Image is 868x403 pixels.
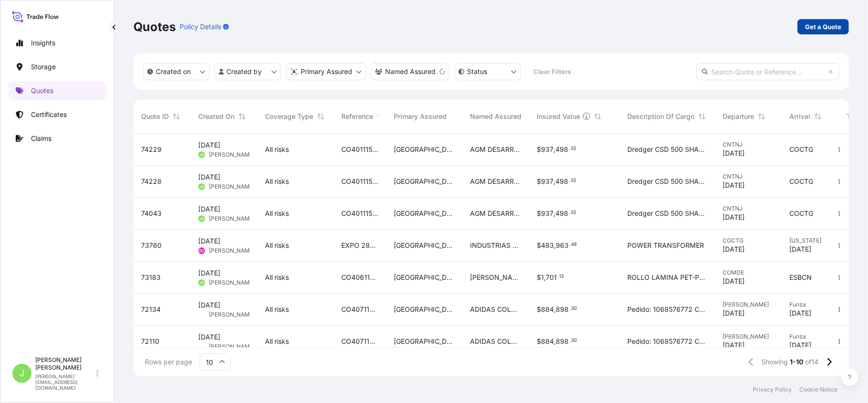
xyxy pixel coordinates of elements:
[723,112,754,121] span: Departure
[553,178,555,185] span: ,
[544,274,546,281] span: ,
[790,357,804,367] span: 1-10
[627,145,707,154] span: Dredger CSD 500 SHANDONG JULONG with accessories for normal function
[723,301,774,308] span: [PERSON_NAME]
[541,210,553,217] span: 937
[627,273,707,282] span: ROLLO LAMINA PET-PETMET-PE
[470,112,521,121] span: Named Assured
[265,209,289,218] span: All risks
[141,337,159,346] span: 72110
[214,63,281,80] button: createdBy Filter options
[571,339,577,342] span: 30
[627,241,704,250] span: POWER TRANSFORMER
[209,183,255,191] span: [PERSON_NAME]
[762,357,788,367] span: Showing
[8,129,106,148] a: Claims
[789,308,811,318] span: [DATE]
[526,64,579,79] button: Clear Filters
[556,306,569,313] span: 898
[209,151,255,159] span: [PERSON_NAME]
[394,305,455,314] span: [GEOGRAPHIC_DATA]
[31,110,67,119] p: Certificates
[198,204,220,214] span: [DATE]
[555,178,568,185] span: 498
[20,369,24,378] span: J
[341,337,378,346] span: CO4071153318
[470,305,521,314] span: ADIDAS COLOMBIA LTDA - 805.011.074-2- SURAMERICANA DE TRANSPORTES
[199,310,204,319] span: AA
[141,273,161,282] span: 73183
[171,111,182,122] button: Sort
[592,111,603,122] button: Sort
[209,279,255,286] span: [PERSON_NAME]
[156,67,191,76] p: Created on
[789,112,810,121] span: Arrival
[541,178,553,185] span: 937
[394,337,455,346] span: [GEOGRAPHIC_DATA]
[789,301,831,308] span: Funza
[141,305,161,314] span: 72134
[394,145,455,154] span: [GEOGRAPHIC_DATA]
[723,173,774,180] span: CNTNJ
[467,67,487,76] p: Status
[141,177,162,186] span: 74228
[199,182,204,191] span: JP
[394,241,455,250] span: [GEOGRAPHIC_DATA]
[537,112,580,121] span: Insured Value
[265,305,289,314] span: All risks
[143,63,210,80] button: createdOn Filter options
[723,333,774,340] span: [PERSON_NAME]
[541,242,554,249] span: 483
[198,332,220,342] span: [DATE]
[789,237,831,244] span: [US_STATE]
[753,386,792,393] a: Privacy Policy
[341,305,378,314] span: CO4071153318
[556,338,569,345] span: 898
[385,67,436,76] p: Named Assured
[627,112,694,121] span: Description Of Cargo
[541,274,544,281] span: 1
[569,147,570,150] span: .
[31,62,56,72] p: Storage
[315,111,327,122] button: Sort
[696,63,839,80] input: Search Quote or Reference...
[723,276,745,286] span: [DATE]
[8,81,106,100] a: Quotes
[198,236,220,246] span: [DATE]
[198,300,220,310] span: [DATE]
[541,306,554,313] span: 884
[569,243,571,246] span: .
[209,311,255,318] span: [PERSON_NAME]
[341,145,378,154] span: CO4011155911
[394,112,447,121] span: Primary Assured
[553,146,555,153] span: ,
[723,237,774,244] span: COCTG
[199,150,204,159] span: JP
[723,148,745,158] span: [DATE]
[198,140,220,150] span: [DATE]
[265,337,289,346] span: All risks
[627,305,707,314] span: Pedido: 1068576772 Contenedor: WHSU6127370 valor declarado: $3.097.978.342 Transporte: $5.520.000...
[723,212,745,222] span: [DATE]
[789,340,811,350] span: [DATE]
[199,342,204,351] span: AA
[571,307,577,310] span: 30
[723,269,774,276] span: COMDE
[341,112,373,121] span: Reference
[141,209,162,218] span: 74043
[571,211,576,214] span: 32
[627,209,707,218] span: Dredger CSD 500 SHANDONG JULONG with accessories for normal function
[537,306,541,313] span: $
[537,338,541,345] span: $
[133,19,176,34] p: Quotes
[341,273,378,282] span: CO4061156123
[569,339,571,342] span: .
[198,112,235,121] span: Created On
[799,386,837,393] a: Cookie Notice
[571,243,577,246] span: 48
[394,177,455,186] span: [GEOGRAPHIC_DATA]
[470,241,521,250] span: INDUSTRIAS ELECTROMECANICAS MAGENTRON
[265,273,289,282] span: All risks
[806,357,819,367] span: of 14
